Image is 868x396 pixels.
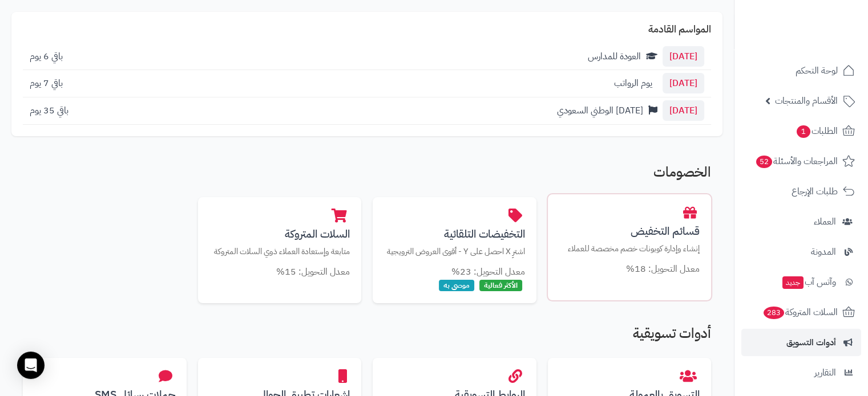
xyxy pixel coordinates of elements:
[792,183,838,199] span: طلبات الإرجاع
[23,165,711,185] h2: الخصومات
[741,238,861,266] a: المدونة
[741,57,861,84] a: لوحة التحكم
[741,148,861,175] a: المراجعات والأسئلة52
[741,299,861,326] a: السلات المتروكة283
[559,225,700,237] h3: قسائم التخفيض
[557,104,643,117] span: [DATE] الوطني السعودي
[763,307,785,320] span: 283
[373,197,536,303] a: التخفيضات التلقائيةاشترِ X احصل على Y - أقوى العروض الترويجية معدل التحويل: 23% الأكثر فعالية موص...
[741,268,861,296] a: وآتس آبجديد
[23,326,711,346] h2: أدوات تسويقية
[814,365,836,381] span: التقارير
[23,23,711,35] h2: المواسم القادمة
[782,276,804,289] span: جديد
[741,178,861,205] a: طلبات الإرجاع
[814,214,836,230] span: العملاء
[663,73,704,93] span: [DATE]
[796,63,838,79] span: لوحة التحكم
[439,280,474,292] span: موصى به
[741,359,861,386] a: التقارير
[209,246,350,258] p: متابعة وإستعادة العملاء ذوي السلات المتروكة
[209,228,350,240] h3: السلات المتروكة
[30,104,68,117] span: باقي 35 يوم
[663,46,704,67] span: [DATE]
[626,262,700,276] small: معدل التحويل: 18%
[451,265,525,279] small: معدل التحويل: 23%
[781,274,836,290] span: وآتس آب
[588,50,641,63] span: العودة للمدارس
[756,156,772,169] span: 52
[775,93,838,109] span: الأقسام والمنتجات
[17,352,45,379] div: Open Intercom Messenger
[762,304,838,320] span: السلات المتروكة
[384,228,525,240] h3: التخفيضات التلقائية
[796,123,838,139] span: الطلبات
[30,76,63,90] span: باقي 7 يوم
[276,265,350,279] small: معدل التحويل: 15%
[384,246,525,258] p: اشترِ X احصل على Y - أقوى العروض الترويجية
[741,117,861,145] a: الطلبات1
[741,208,861,235] a: العملاء
[479,280,522,292] span: الأكثر فعالية
[796,125,810,138] span: 1
[198,197,362,291] a: السلات المتروكةمتابعة وإستعادة العملاء ذوي السلات المتروكة معدل التحويل: 15%
[755,153,838,169] span: المراجعات والأسئلة
[548,194,712,288] a: قسائم التخفيضإنشاء وإدارة كوبونات خصم مخصصة للعملاء معدل التحويل: 18%
[790,23,857,47] img: logo-2.png
[614,76,652,90] span: يوم الرواتب
[663,100,704,121] span: [DATE]
[811,244,836,260] span: المدونة
[559,243,700,255] p: إنشاء وإدارة كوبونات خصم مخصصة للعملاء
[30,50,63,63] span: باقي 6 يوم
[786,334,836,350] span: أدوات التسويق
[741,329,861,356] a: أدوات التسويق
